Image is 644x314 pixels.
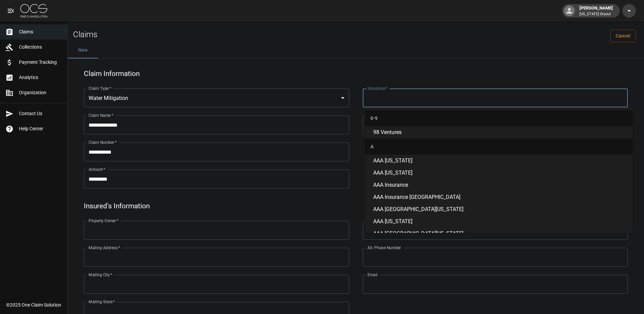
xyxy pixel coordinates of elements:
label: Amount [89,166,105,172]
div: [PERSON_NAME] [577,5,616,17]
label: Property Owner [89,218,119,224]
div: © 2025 One Claim Solution [6,302,61,308]
span: Contact Us [19,110,62,117]
span: Collections [19,44,62,51]
img: ocs-logo-white-transparent.png [20,4,47,18]
h2: Claims [73,30,97,40]
span: AAA [US_STATE] [373,157,412,164]
label: Mailing City [89,272,113,278]
span: AAA [US_STATE] [373,169,412,176]
span: Payment Tracking [19,59,62,66]
label: Mailing State [89,299,115,305]
span: Help Center [19,125,62,132]
button: New [68,42,98,58]
span: Organization [19,89,62,96]
p: [US_STATE] Dryout [579,11,613,17]
label: Alt. Phone Number [367,245,401,251]
label: Claim Number [89,139,117,145]
span: AAA [GEOGRAPHIC_DATA][US_STATE] [373,206,463,212]
span: AAA [GEOGRAPHIC_DATA][US_STATE] [373,230,463,237]
span: AAA Insurance [373,182,408,188]
label: Claim Name [89,112,113,118]
a: Cancel [610,30,636,42]
span: AAA [US_STATE] [373,218,412,225]
label: Email [367,272,378,278]
label: Insurance [367,85,387,91]
div: A [365,138,633,155]
div: Water Mitigation [84,88,349,107]
span: 98 Ventures [373,129,402,135]
span: Analytics [19,74,62,81]
span: AAA Insurance [GEOGRAPHIC_DATA] [373,194,460,200]
label: Mailing Address [89,245,120,251]
button: open drawer [4,4,18,18]
span: Claims [19,28,62,35]
div: 0-9 [365,110,633,126]
label: Claim Type [89,85,111,91]
div: dynamic tabs [68,42,644,58]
